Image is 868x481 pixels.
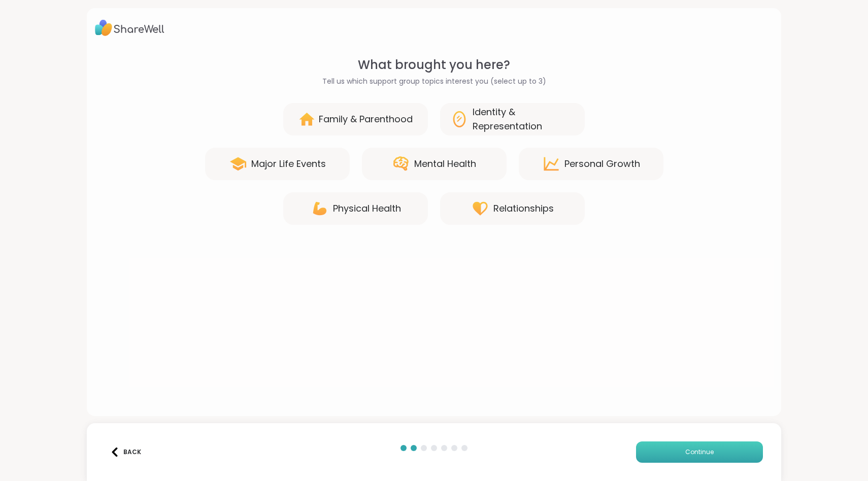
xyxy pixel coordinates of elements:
[636,441,763,463] button: Continue
[685,448,714,457] span: Continue
[333,201,401,216] div: Physical Health
[105,441,146,463] button: Back
[414,157,476,171] div: Mental Health
[564,157,640,171] div: Personal Growth
[358,56,510,74] span: What brought you here?
[322,76,546,87] span: Tell us which support group topics interest you (select up to 3)
[110,448,141,457] div: Back
[493,201,554,216] div: Relationships
[95,16,164,40] img: ShareWell Logo
[251,157,326,171] div: Major Life Events
[473,105,575,133] div: Identity & Representation
[319,112,413,126] div: Family & Parenthood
